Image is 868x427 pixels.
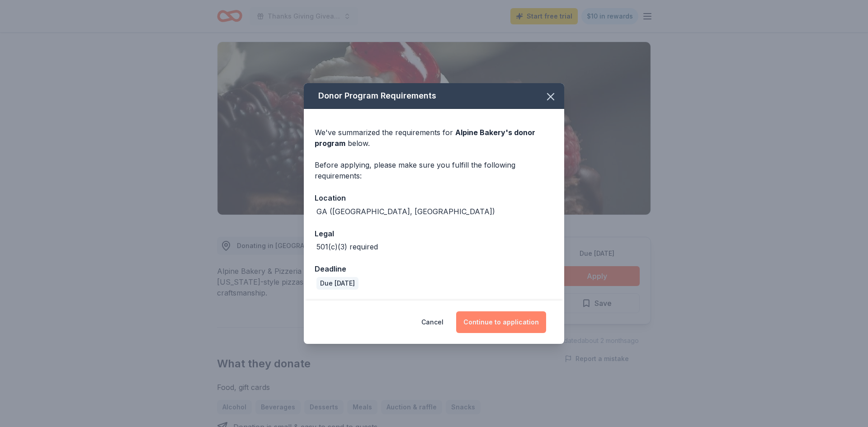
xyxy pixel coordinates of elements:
div: 501(c)(3) required [316,241,378,252]
div: Legal [315,228,553,239]
div: Deadline [315,263,553,275]
div: Due [DATE] [316,277,359,290]
div: We've summarized the requirements for below. [315,127,553,149]
div: Donor Program Requirements [304,83,564,109]
div: Location [315,192,553,204]
div: GA ([GEOGRAPHIC_DATA], [GEOGRAPHIC_DATA]) [316,206,495,217]
button: Cancel [421,311,443,333]
div: Before applying, please make sure you fulfill the following requirements: [315,160,553,181]
button: Continue to application [456,311,546,333]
